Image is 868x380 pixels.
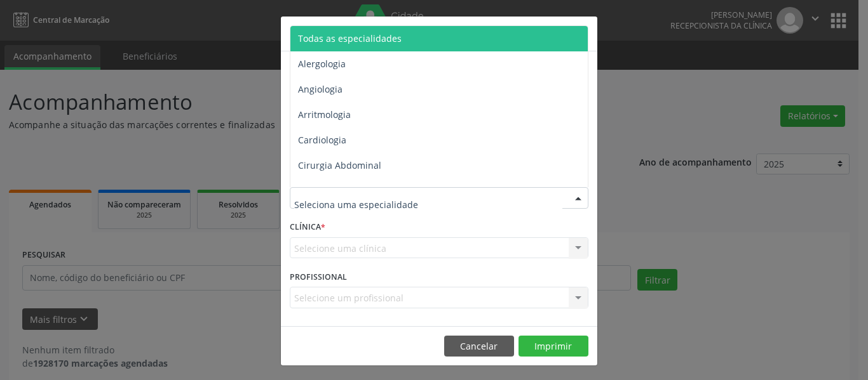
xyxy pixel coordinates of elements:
[294,192,562,217] input: Seleciona uma especialidade
[298,32,402,44] span: Todas as especialidades
[519,336,588,357] button: Imprimir
[298,58,346,70] span: Alergologia
[290,267,347,287] label: PROFISSIONAL
[298,159,381,171] span: Cirurgia Abdominal
[298,83,342,95] span: Angiologia
[298,185,376,197] span: Cirurgia Bariatrica
[290,25,435,42] h5: Relatório de agendamentos
[444,336,514,357] button: Cancelar
[298,108,351,121] span: Arritmologia
[572,16,597,48] button: Close
[290,218,325,237] label: CLÍNICA
[298,134,346,146] span: Cardiologia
